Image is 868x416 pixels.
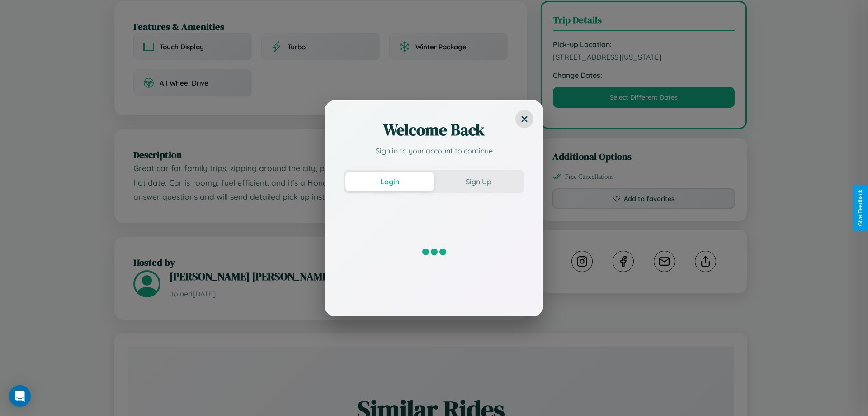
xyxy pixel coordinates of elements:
[857,190,863,226] div: Give Feedback
[344,119,524,141] h2: Welcome Back
[434,172,523,191] button: Sign Up
[9,385,31,407] div: Open Intercom Messenger
[344,145,524,156] p: Sign in to your account to continue
[345,172,434,191] button: Login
